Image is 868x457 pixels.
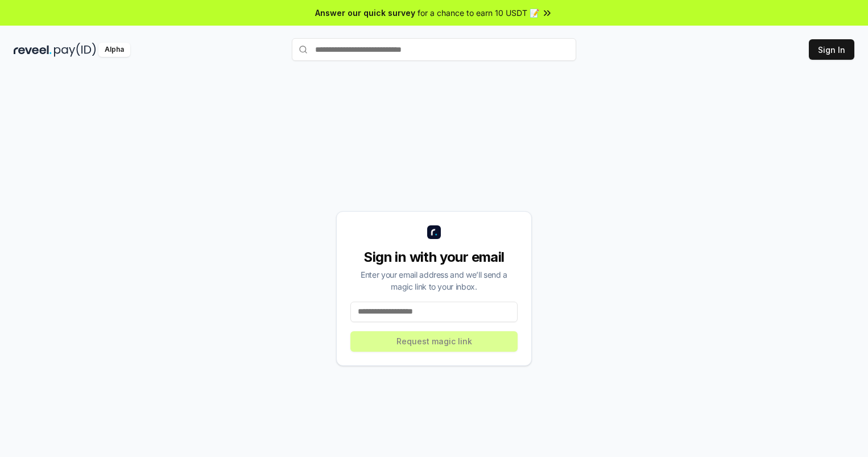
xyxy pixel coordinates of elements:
img: pay_id [54,43,96,57]
span: for a chance to earn 10 USDT 📝 [418,7,539,19]
button: Sign In [809,39,854,60]
div: Enter your email address and we’ll send a magic link to your inbox. [350,269,518,293]
img: reveel_dark [14,43,52,57]
img: logo_small [427,225,441,239]
div: Sign in with your email [350,248,518,266]
span: Answer our quick survey [315,7,415,19]
div: Alpha [98,43,130,57]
